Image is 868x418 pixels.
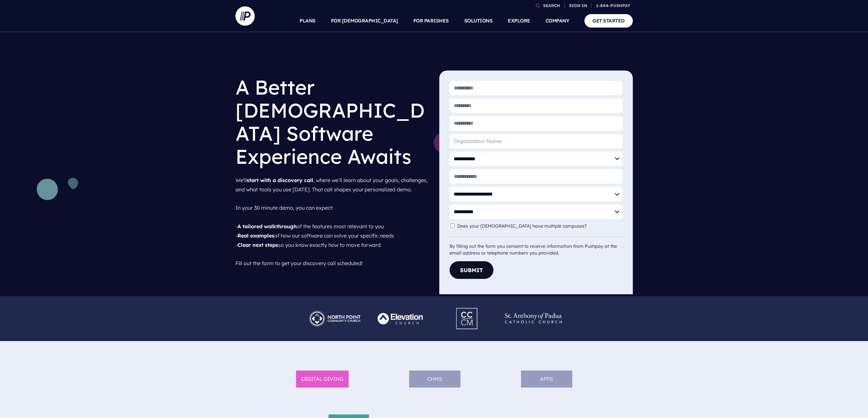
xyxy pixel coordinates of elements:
button: Submit [450,261,493,279]
a: EXPLORE [508,10,530,32]
picture: Pushpay_Logo__NorthPoint [302,307,368,313]
a: COMPANY [546,10,569,32]
li: DIGITAL GIVING [296,371,349,388]
strong: A tailored walkthrough [237,223,297,230]
h1: A Better [DEMOGRAPHIC_DATA] Software Experience Awaits [236,71,429,173]
strong: start with a discovery call [247,177,313,183]
picture: Pushpay_Logo__CCM [444,304,490,310]
li: APPS [521,371,572,388]
strong: Real examples [237,232,274,239]
a: FOR [DEMOGRAPHIC_DATA] [331,10,398,32]
picture: Pushpay_Logo__Elevation [368,307,434,313]
p: We'll , where we’ll learn about your goals, challenges, and what tools you use [DATE]. That call ... [236,173,429,271]
a: FOR PARISHES [413,10,449,32]
div: By filling out the form you consent to receive information from Pushpay at the email address or t... [450,236,623,256]
a: GET STARTED [584,14,633,27]
a: SOLUTIONS [464,10,493,32]
a: PLANS [300,10,316,32]
li: ChMS [409,371,460,388]
picture: Pushpay_Logo__StAnthony [500,307,566,313]
input: Organization Name [450,134,623,148]
strong: Clear next steps [237,242,278,248]
label: Does your [DEMOGRAPHIC_DATA] have multiple campuses? [457,223,590,229]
